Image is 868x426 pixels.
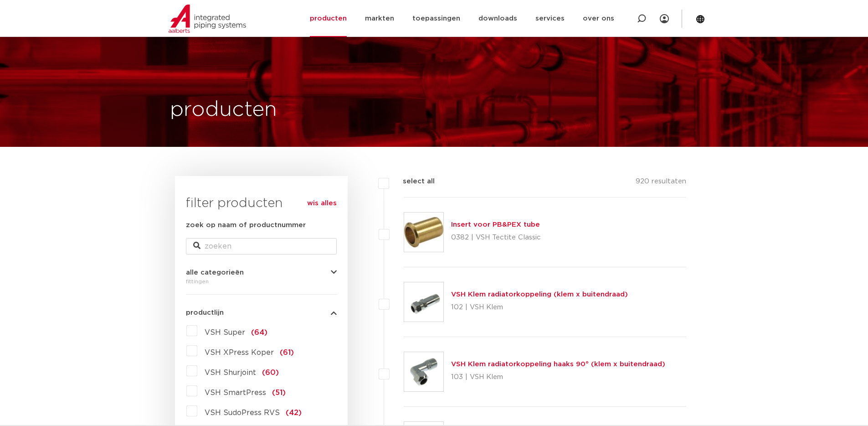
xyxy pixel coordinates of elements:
span: (51) [272,389,286,396]
h3: filter producten [186,194,337,213]
a: wis alles [307,198,337,209]
span: (60) [262,369,279,376]
span: VSH Super [205,329,245,336]
p: 103 | VSH Klem [451,370,665,384]
span: VSH SudoPress RVS [205,409,280,416]
span: VSH Shurjoint [205,369,256,376]
img: Thumbnail for Insert voor PB&PEX tube [404,213,443,252]
span: (61) [280,349,294,356]
p: 102 | VSH Klem [451,300,628,315]
h1: producten [170,95,277,125]
span: alle categorieën [186,269,244,276]
img: Thumbnail for VSH Klem radiatorkoppeling haaks 90° (klem x buitendraad) [404,352,443,391]
p: 920 resultaten [636,176,686,190]
span: VSH SmartPress [205,389,266,396]
a: Insert voor PB&PEX tube [451,221,540,228]
div: fittingen [186,276,337,287]
a: VSH Klem radiatorkoppeling haaks 90° (klem x buitendraad) [451,361,665,368]
span: (64) [251,329,267,336]
button: productlijn [186,309,337,316]
label: select all [389,176,435,187]
input: zoeken [186,238,337,255]
button: alle categorieën [186,269,337,276]
p: 0382 | VSH Tectite Classic [451,230,541,245]
label: zoek op naam of productnummer [186,220,306,231]
span: VSH XPress Koper [205,349,274,356]
a: VSH Klem radiatorkoppeling (klem x buitendraad) [451,291,628,298]
span: (42) [286,409,302,416]
span: productlijn [186,309,224,316]
img: Thumbnail for VSH Klem radiatorkoppeling (klem x buitendraad) [404,282,443,322]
